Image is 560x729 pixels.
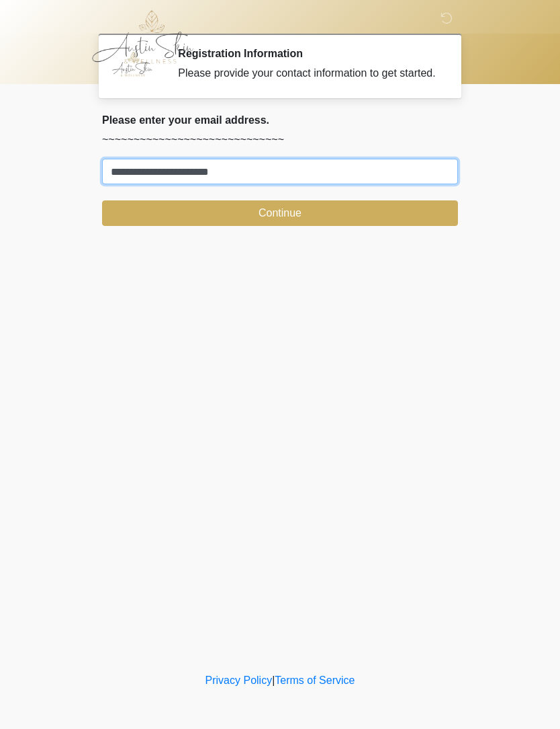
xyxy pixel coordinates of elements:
p: ~~~~~~~~~~~~~~~~~~~~~~~~~~~~~ [102,132,458,148]
a: | [272,675,275,686]
a: Terms of Service [275,675,355,686]
button: Continue [102,200,458,226]
a: Privacy Policy [205,675,273,686]
img: Austin Skin & Wellness Logo [89,10,207,64]
h2: Please enter your email address. [102,114,458,126]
